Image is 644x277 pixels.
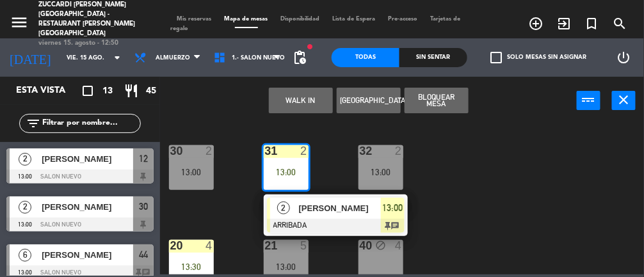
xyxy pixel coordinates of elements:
span: check_box_outline_blank [490,52,502,63]
span: 45 [146,84,156,99]
button: close [612,91,636,110]
div: 30 [170,145,171,157]
span: [PERSON_NAME] [42,248,133,262]
span: 12 [139,151,148,166]
span: 2 [19,201,31,214]
div: 13:00 [169,168,214,177]
div: 13:00 [264,262,309,271]
div: Esta vista [6,83,92,99]
i: power_settings_new [616,50,631,65]
div: 13:30 [169,262,214,271]
div: 4 [395,240,403,251]
div: 32 [360,145,360,157]
div: 13:00 [264,168,309,177]
span: 13 [102,84,113,99]
span: Almuerzo [156,54,190,61]
span: [PERSON_NAME] [42,200,133,214]
div: 2 [205,145,213,157]
span: 6 [19,249,31,262]
span: Lista de Espera [326,16,382,22]
i: crop_square [80,83,95,99]
span: Tarjetas de regalo [171,16,461,31]
span: Mapa de mesas [218,16,275,22]
div: 31 [265,145,266,157]
div: 2 [300,145,308,157]
div: 21 [265,240,266,251]
i: add_circle_outline [528,16,543,31]
span: 1.- SALON NUEVO [232,54,285,61]
i: menu [10,13,29,32]
span: fiber_manual_record [306,43,314,51]
i: restaurant [124,83,139,99]
i: power_input [581,92,597,107]
div: 40 [360,240,360,251]
input: Filtrar por nombre... [41,116,140,131]
button: menu [10,13,29,36]
button: [GEOGRAPHIC_DATA] [337,88,401,113]
span: 30 [139,199,148,214]
span: [PERSON_NAME] [299,202,381,215]
i: search [613,16,628,31]
span: 44 [139,247,148,262]
div: 5 [300,240,308,251]
div: Todas [332,48,399,67]
i: exit_to_app [556,16,572,31]
span: 2 [19,153,31,166]
div: Sin sentar [399,48,467,67]
i: turned_in_not [584,16,600,31]
div: 13:00 [358,168,403,177]
button: Bloquear Mesa [405,88,469,113]
div: 4 [205,240,213,251]
i: close [616,92,632,107]
button: power_input [577,91,600,110]
i: block [375,240,386,251]
div: 20 [170,240,171,251]
i: filter_list [26,116,41,131]
span: Disponibilidad [275,16,326,22]
button: WALK IN [269,88,333,113]
div: 2 [395,145,403,157]
i: arrow_drop_down [109,50,125,65]
label: Solo mesas sin asignar [490,52,586,63]
span: Mis reservas [171,16,218,22]
span: [PERSON_NAME] [42,152,133,166]
span: Pre-acceso [382,16,424,22]
span: 2 [277,202,290,214]
span: pending_actions [292,50,307,65]
span: 13:00 [382,200,403,216]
